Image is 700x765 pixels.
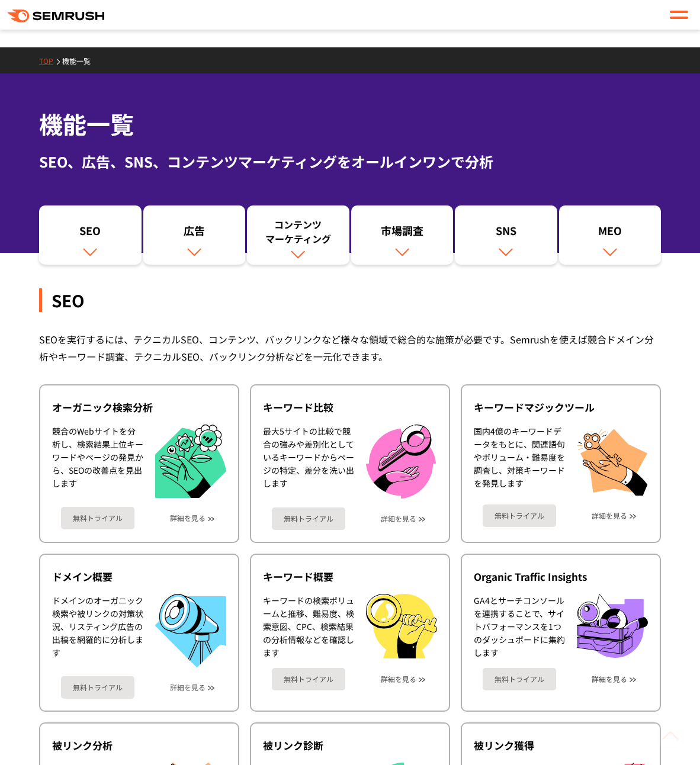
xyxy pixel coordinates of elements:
[39,151,661,172] div: SEO、広告、SNS、コンテンツマーケティングをオールインワンで分析
[52,594,143,667] div: ドメインのオーガニック検索や被リンクの対策状況、リスティング広告の出稿を網羅的に分析します
[52,400,226,414] div: オーガニック検索分析
[474,400,648,414] div: キーワードマジックツール
[61,676,134,699] a: 無料トライアル
[592,675,627,683] a: 詳細を見る
[483,504,556,527] a: 無料トライアル
[357,223,448,243] div: 市場調査
[474,738,648,753] div: 被リンク獲得
[559,205,662,265] a: MEO
[155,594,226,667] img: ドメイン概要
[39,205,142,265] a: SEO
[366,425,436,499] img: キーワード比較
[155,425,226,499] img: オーガニック検索分析
[263,425,354,499] div: 最大5サイトの比較で競合の強みや差別化としているキーワードからページの特定、差分を洗い出します
[381,515,416,523] a: 詳細を見る
[577,425,648,496] img: キーワードマジックツール
[272,668,345,690] a: 無料トライアル
[143,205,246,265] a: 広告
[52,738,226,753] div: 被リンク分析
[483,668,556,690] a: 無料トライアル
[39,107,661,142] h1: 機能一覧
[149,223,240,243] div: 広告
[39,288,661,312] div: SEO
[170,514,205,522] a: 詳細を見る
[474,570,648,584] div: Organic Traffic Insights
[170,683,205,692] a: 詳細を見る
[253,217,343,246] div: コンテンツ マーケティング
[272,507,345,530] a: 無料トライアル
[461,223,551,243] div: SNS
[61,507,134,529] a: 無料トライアル
[565,223,656,243] div: MEO
[474,594,565,659] div: GA4とサーチコンソールを連携することで、サイトパフォーマンスを1つのダッシュボードに集約します
[263,738,437,753] div: 被リンク診断
[455,205,557,265] a: SNS
[263,570,437,584] div: キーワード概要
[52,570,226,584] div: ドメイン概要
[351,205,454,265] a: 市場調査
[263,400,437,414] div: キーワード比較
[263,594,354,659] div: キーワードの検索ボリュームと推移、難易度、検索意図、CPC、検索結果の分析情報などを確認します
[474,425,565,496] div: 国内4億のキーワードデータをもとに、関連語句やボリューム・難易度を調査し、対策キーワードを発見します
[52,425,143,499] div: 競合のWebサイトを分析し、検索結果上位キーワードやページの発見から、SEOの改善点を見出します
[62,56,99,66] a: 機能一覧
[381,675,416,683] a: 詳細を見る
[45,223,136,243] div: SEO
[577,594,648,658] img: Organic Traffic Insights
[39,56,62,66] a: TOP
[592,512,627,520] a: 詳細を見る
[39,331,661,365] div: SEOを実行するには、テクニカルSEO、コンテンツ、バックリンクなど様々な領域で総合的な施策が必要です。Semrushを使えば競合ドメイン分析やキーワード調査、テクニカルSEO、バックリンク分析...
[366,594,437,658] img: キーワード概要
[247,205,349,265] a: コンテンツマーケティング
